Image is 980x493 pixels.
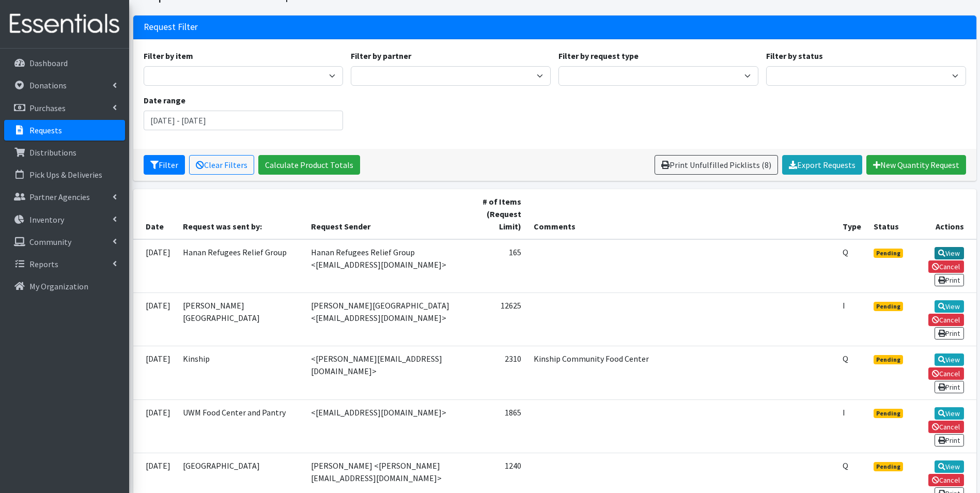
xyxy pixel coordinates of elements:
td: <[PERSON_NAME][EMAIL_ADDRESS][DOMAIN_NAME]> [305,346,463,399]
a: Partner Agencies [4,187,125,207]
a: Print [935,274,964,286]
a: Inventory [4,209,125,230]
td: [PERSON_NAME][GEOGRAPHIC_DATA] <[EMAIL_ADDRESS][DOMAIN_NAME]> [305,292,463,346]
td: [DATE] [133,346,177,399]
span: Pending [874,355,903,364]
td: 1865 [463,399,527,453]
td: 2310 [463,346,527,399]
td: [DATE] [133,399,177,453]
td: 12625 [463,292,527,346]
th: Status [867,189,911,239]
a: My Organization [4,276,125,297]
a: Dashboard [4,53,125,73]
a: Pick Ups & Deliveries [4,164,125,185]
td: Kinship Community Food Center [527,346,836,399]
a: Print [935,434,964,446]
td: 165 [463,239,527,293]
span: Pending [874,409,903,418]
td: [PERSON_NAME][GEOGRAPHIC_DATA] [177,292,305,346]
a: Reports [4,254,125,274]
a: Print [935,381,964,393]
p: Donations [29,80,67,90]
a: New Quantity Request [866,155,966,175]
img: HumanEssentials [4,7,125,41]
a: View [935,247,964,259]
p: Dashboard [29,58,68,68]
a: View [935,460,964,473]
a: Cancel [928,474,964,486]
td: [DATE] [133,292,177,346]
a: View [935,407,964,420]
th: Request was sent by: [177,189,305,239]
a: Calculate Product Totals [258,155,360,175]
td: [DATE] [133,239,177,293]
a: Print [935,327,964,340]
a: Donations [4,75,125,96]
p: Purchases [29,103,66,113]
button: Filter [144,155,185,175]
td: UWM Food Center and Pantry [177,399,305,453]
a: Requests [4,120,125,141]
h3: Request Filter [144,22,198,33]
td: <[EMAIL_ADDRESS][DOMAIN_NAME]> [305,399,463,453]
a: Community [4,232,125,252]
label: Filter by partner [351,50,411,62]
abbr: Quantity [843,353,848,364]
label: Filter by request type [558,50,639,62]
a: Cancel [928,314,964,326]
th: Date [133,189,177,239]
input: January 1, 2011 - December 31, 2011 [144,111,344,130]
a: Distributions [4,142,125,163]
a: Print Unfulfilled Picklists (8) [655,155,778,175]
abbr: Quantity [843,460,848,471]
a: Export Requests [782,155,862,175]
a: Clear Filters [189,155,254,175]
p: Distributions [29,147,76,158]
th: # of Items (Request Limit) [463,189,527,239]
p: Requests [29,125,62,135]
label: Date range [144,94,185,106]
th: Type [836,189,867,239]
th: Actions [911,189,976,239]
a: Cancel [928,260,964,273]
a: Cancel [928,367,964,380]
td: Hanan Refugees Relief Group <[EMAIL_ADDRESS][DOMAIN_NAME]> [305,239,463,293]
td: Kinship [177,346,305,399]
p: Partner Agencies [29,192,90,202]
abbr: Individual [843,300,845,311]
th: Request Sender [305,189,463,239]
label: Filter by status [766,50,823,62]
a: Purchases [4,98,125,118]
span: Pending [874,249,903,258]
span: Pending [874,462,903,471]
a: View [935,353,964,366]
th: Comments [527,189,836,239]
p: My Organization [29,281,88,291]
a: Cancel [928,421,964,433]
p: Community [29,237,71,247]
label: Filter by item [144,50,193,62]
p: Reports [29,259,58,269]
p: Pick Ups & Deliveries [29,170,102,180]
span: Pending [874,302,903,311]
abbr: Quantity [843,247,848,257]
td: Hanan Refugees Relief Group [177,239,305,293]
p: Inventory [29,214,64,225]
abbr: Individual [843,407,845,418]
a: View [935,300,964,313]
